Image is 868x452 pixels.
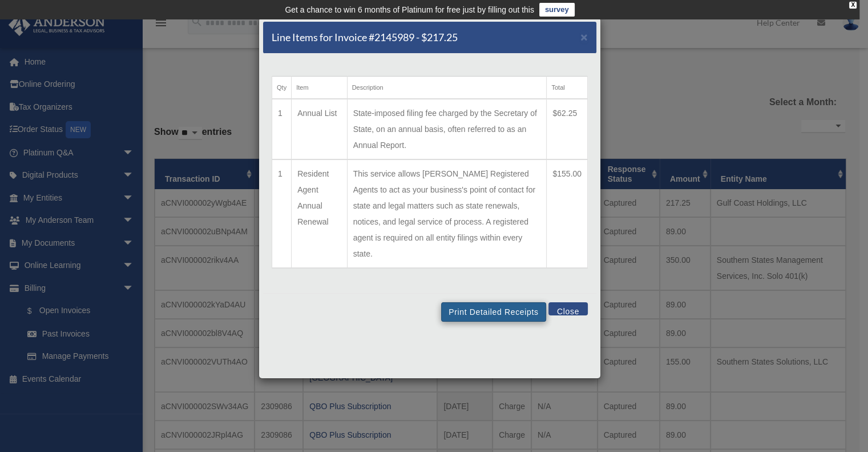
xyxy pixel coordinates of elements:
td: State-imposed filing fee charged by the Secretary of State, on an annual basis, often referred to... [347,99,547,159]
td: Resident Agent Annual Renewal [292,159,347,268]
td: Annual List [292,99,347,159]
span: × [580,30,588,43]
td: $62.25 [547,99,588,159]
a: survey [539,3,575,17]
th: Total [547,77,588,99]
th: Item [292,77,347,99]
td: This service allows [PERSON_NAME] Registered Agents to act as your business's point of contact fo... [347,159,547,268]
td: 1 [272,99,292,159]
button: Close [548,302,588,315]
div: close [849,2,857,9]
th: Description [347,77,547,99]
td: $155.00 [547,159,588,268]
button: Close [580,31,588,43]
button: Print Detailed Receipts [441,302,546,322]
td: 1 [272,159,292,268]
div: Get a chance to win 6 months of Platinum for free just by filling out this [285,3,534,17]
h5: Line Items for Invoice #2145989 - $217.25 [272,30,458,45]
th: Qty [272,77,292,99]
